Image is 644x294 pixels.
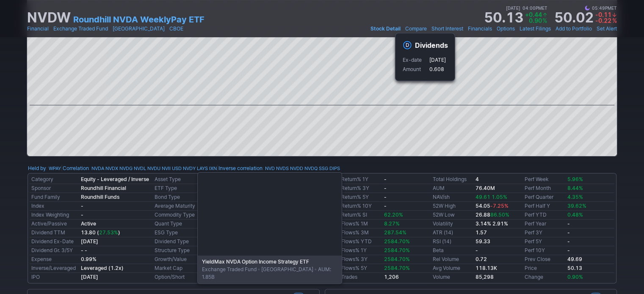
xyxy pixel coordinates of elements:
[522,255,565,264] td: Prev Close
[475,185,495,191] b: 76.40M
[567,176,583,182] span: 5.96%
[53,25,108,33] a: Exchange Traded Fund
[567,212,583,218] span: 0.48%
[340,264,382,273] td: Flows% 5Y
[30,184,79,193] td: Sponsor
[370,25,401,32] span: Stock Detail
[522,228,565,237] td: Perf 3Y
[276,164,289,173] a: NVDS
[30,220,79,228] td: Active/Passive
[612,17,617,24] span: %
[475,194,490,200] span: 49.61
[113,25,165,33] a: [GEOGRAPHIC_DATA]
[290,164,303,173] a: NVDD
[169,25,183,33] a: CBOE
[153,273,199,282] td: Option/Short
[475,176,479,182] b: 4
[431,273,474,282] td: Volume
[431,237,474,246] td: RSI (14)
[202,258,337,266] b: YieldMax NVDA Option Income Strategy ETF
[522,246,565,255] td: Perf 10Y
[468,25,492,33] a: Financials
[395,33,455,81] div: Event
[30,193,79,202] td: Fund Family
[567,256,582,262] b: 49.69
[415,41,448,50] h4: Dividends
[27,11,71,25] h1: NVDW
[183,164,196,173] a: NVDY
[506,4,547,12] span: [DATE] 04:00PM ET
[522,220,565,228] td: Perf Year
[265,164,275,173] a: NVD
[73,14,205,25] a: Roundhill NVDA WeeklyPay ETF
[81,238,98,245] a: [DATE]
[81,212,83,218] b: -
[30,202,79,211] td: Index
[590,4,592,12] span: •
[567,220,569,227] b: -
[340,184,382,193] td: Return% 3Y
[81,229,120,236] b: 13.80 ( )
[99,229,118,236] span: 27.53%
[475,220,508,227] small: 3.14% 2.91%
[522,175,565,184] td: Perf Week
[403,65,428,74] p: Amount
[340,246,382,255] td: Flows% 1Y
[429,65,446,74] p: 0.608
[28,164,61,173] div: :
[428,25,431,33] span: •
[497,25,515,33] a: Options
[403,56,428,64] p: Ex-date
[166,25,169,33] span: •
[384,212,403,218] span: 62.20%
[554,11,594,25] strong: 50.02
[81,229,120,236] a: 13.80 (27.53%)
[153,211,199,220] td: Commodity Type
[340,273,382,282] td: Trades
[522,193,565,202] td: Perf Quarter
[30,273,79,282] td: IPO
[49,164,61,173] a: WPAY
[340,175,382,184] td: Return% 1Y
[153,184,199,193] td: ETF Type
[147,164,160,173] a: NVDU
[61,164,217,173] div: | :
[567,185,583,191] span: 8.44%
[304,164,318,173] a: NVDQ
[401,25,404,33] span: •
[153,255,199,264] td: Growth/Value
[567,194,583,200] span: 4.35%
[340,211,382,220] td: Return% SI
[431,184,474,193] td: AUM
[81,194,119,200] b: Roundhill Funds
[153,228,199,237] td: ESG Type
[257,266,261,272] span: •
[520,25,551,33] a: Latest Filings
[431,175,474,184] td: Total Holdings
[484,11,523,25] strong: 50.13
[475,229,487,236] b: 1.57
[522,264,565,273] td: Price
[340,228,382,237] td: Flows% 3M
[50,25,53,33] span: •
[556,25,592,33] a: Add to Portfolio
[384,238,410,245] span: 2584.70%
[520,25,551,32] span: Latest Filings
[522,184,565,193] td: Perf Month
[153,264,199,273] td: Market Cap
[490,203,509,209] span: -7.25%
[329,164,340,173] a: DIPS
[567,274,583,280] span: 0.90%
[475,238,490,245] b: 59.33
[198,256,342,283] div: Exchange Traded Fund [GEOGRAPHIC_DATA] AUM: 1.85B
[429,56,446,64] p: [DATE]
[81,247,87,253] small: - -
[490,212,509,218] span: 86.50%
[520,4,522,12] span: •
[153,237,199,246] td: Dividend Type
[27,25,49,33] a: Financial
[492,194,507,200] span: 1.05%
[105,164,118,173] a: NVDX
[197,164,208,173] a: LAYS
[340,255,382,264] td: Flows% 3Y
